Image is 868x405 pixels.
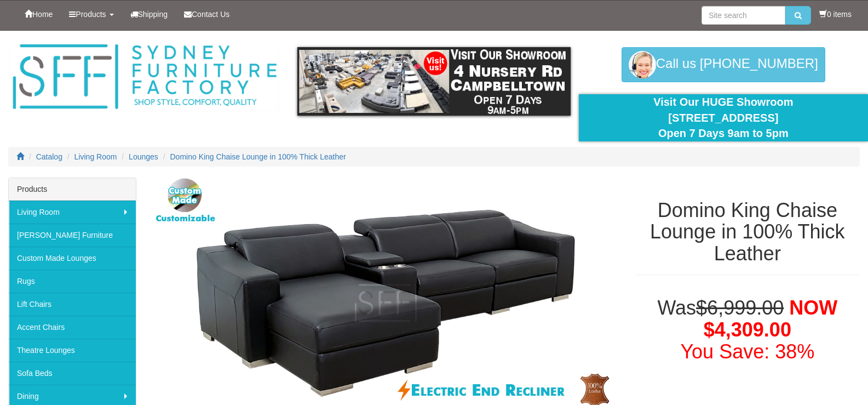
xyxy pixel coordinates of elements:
font: You Save: 38% [680,340,814,363]
a: Rugs [9,270,136,293]
a: Sofa Beds [9,362,136,385]
h1: Was [635,297,860,362]
a: Shipping [122,1,176,28]
a: Domino King Chaise Lounge in 100% Thick Leather [170,152,346,161]
a: Living Room [74,152,117,161]
span: Contact Us [192,10,229,19]
a: Accent Chairs [9,316,136,339]
img: showroom.gif [297,47,570,116]
span: NOW $4,309.00 [704,296,838,341]
a: [PERSON_NAME] Furniture [9,224,136,247]
a: Lift Chairs [9,293,136,316]
li: 0 items [819,9,852,20]
div: Visit Our HUGE Showroom [STREET_ADDRESS] Open 7 Days 9am to 5pm [587,94,860,141]
del: $6,999.00 [696,296,784,319]
a: Products [61,1,122,28]
h1: Domino King Chaise Lounge in 100% Thick Leather [635,199,860,265]
span: Products [76,10,106,19]
a: Theatre Lounges [9,339,136,362]
a: Home [16,1,61,28]
span: Shipping [138,10,168,19]
a: Living Room [9,201,136,224]
input: Site search [702,6,785,25]
a: Custom Made Lounges [9,247,136,270]
a: Catalog [36,152,62,161]
span: Home [32,10,53,19]
a: Contact Us [176,1,238,28]
div: Products [9,178,136,201]
img: Sydney Furniture Factory [8,42,281,112]
a: Lounges [129,152,158,161]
